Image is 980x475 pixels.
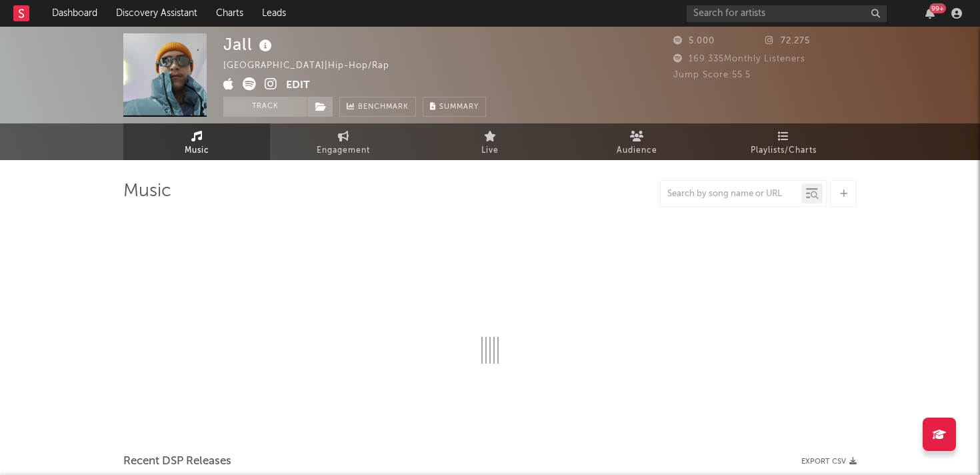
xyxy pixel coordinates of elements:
a: Playlists/Charts [710,123,857,160]
a: Music [123,123,270,160]
span: Summary [439,103,479,111]
span: Audience [617,143,657,159]
span: Recent DSP Releases [123,454,231,470]
span: Jump Score: 55.5 [673,71,751,79]
span: Engagement [317,143,370,159]
div: 99 + [929,3,946,13]
span: 5.000 [673,37,715,45]
button: 99+ [925,8,935,19]
span: Playlists/Charts [751,143,817,159]
span: 72.275 [765,37,810,45]
span: Live [481,143,499,159]
button: Summary [423,97,486,117]
div: [GEOGRAPHIC_DATA] | Hip-Hop/Rap [223,58,405,74]
a: Audience [563,123,710,160]
span: Music [185,143,209,159]
input: Search for artists [687,5,887,22]
input: Search by song name or URL [661,189,801,199]
a: Benchmark [339,97,416,117]
button: Edit [286,77,310,94]
button: Track [223,97,307,117]
div: Jall [223,33,275,55]
a: Live [417,123,563,160]
button: Export CSV [801,458,857,466]
span: 169.335 Monthly Listeners [673,55,805,63]
a: Engagement [270,123,417,160]
span: Benchmark [358,99,409,115]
